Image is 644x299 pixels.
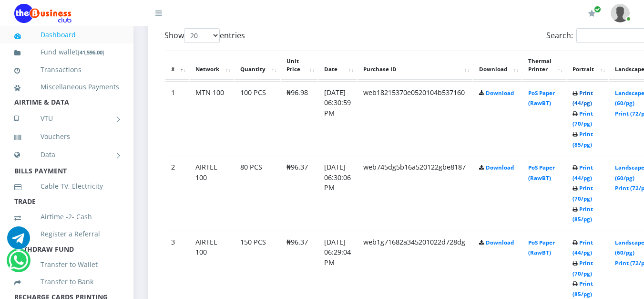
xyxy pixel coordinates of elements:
[14,107,119,130] a: VTU
[78,49,104,56] small: [ ]
[190,81,234,155] td: MTN 100
[358,156,472,230] td: web745dg5b16a520122gbe8187
[190,156,234,230] td: AIRTEL 100
[165,156,189,230] td: 2
[281,51,317,80] th: Unit Price: activate to sort column ascending
[572,259,593,277] a: Print (70/pg)
[528,239,555,256] a: PoS Paper (RawBT)
[14,59,119,81] a: Transactions
[14,143,119,167] a: Data
[318,51,357,80] th: Date: activate to sort column ascending
[14,4,72,23] img: Logo
[14,223,119,245] a: Register a Referral
[572,184,593,202] a: Print (70/pg)
[165,51,189,80] th: #: activate to sort column descending
[611,4,630,22] img: User
[14,41,119,64] a: Fund wallet[41,596.00]
[567,51,608,80] th: Portrait: activate to sort column ascending
[164,28,245,43] label: Show entries
[281,156,317,230] td: ₦96.37
[318,81,357,155] td: [DATE] 06:30:59 PM
[572,280,593,298] a: Print (85/pg)
[572,110,593,128] a: Print (70/pg)
[572,89,593,107] a: Print (44/pg)
[7,234,30,249] a: Chat for support
[594,6,601,13] span: Renew/Upgrade Subscription
[235,156,280,230] td: 80 PCS
[358,51,472,80] th: Purchase ID: activate to sort column ascending
[14,206,119,228] a: Airtime -2- Cash
[190,51,234,80] th: Network: activate to sort column ascending
[80,49,102,56] b: 41,596.00
[184,28,220,43] select: Showentries
[528,89,555,107] a: PoS Paper (RawBT)
[572,239,593,256] a: Print (44/pg)
[9,256,28,272] a: Chat for support
[486,239,514,246] a: Download
[572,130,593,148] a: Print (85/pg)
[318,156,357,230] td: [DATE] 06:30:06 PM
[588,10,595,17] i: Renew/Upgrade Subscription
[358,81,472,155] td: web18215370e0520104b537160
[14,175,119,197] a: Cable TV, Electricity
[14,24,119,46] a: Dashboard
[572,205,593,223] a: Print (85/pg)
[14,126,119,148] a: Vouchers
[235,51,280,80] th: Quantity: activate to sort column ascending
[572,164,593,182] a: Print (44/pg)
[14,76,119,98] a: Miscellaneous Payments
[235,81,280,155] td: 100 PCS
[522,51,566,80] th: Thermal Printer: activate to sort column ascending
[14,254,119,276] a: Transfer to Wallet
[165,81,189,155] td: 1
[473,51,521,80] th: Download: activate to sort column ascending
[486,89,514,96] a: Download
[528,164,555,182] a: PoS Paper (RawBT)
[14,271,119,293] a: Transfer to Bank
[281,81,317,155] td: ₦96.98
[486,164,514,171] a: Download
